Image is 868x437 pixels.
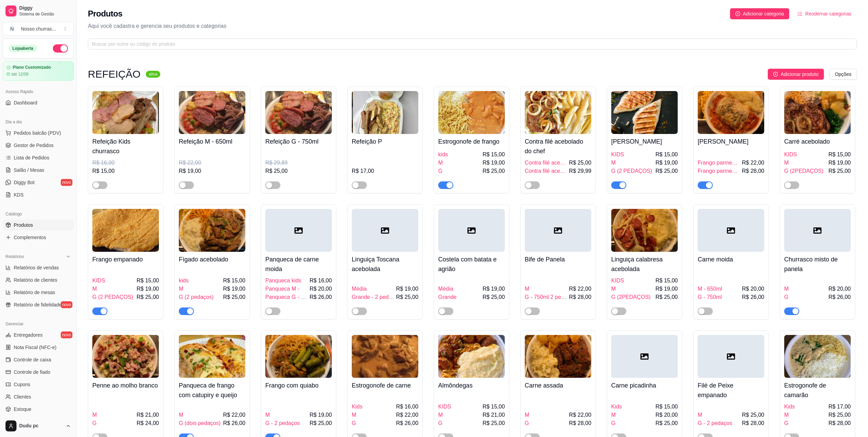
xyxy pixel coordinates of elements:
span: KIDS [611,277,624,285]
span: R$ 20,00 [656,411,678,419]
span: Média [438,285,453,293]
a: Controle de caixa [3,354,74,365]
span: Relatórios [5,254,24,259]
h4: Linguiça calabresa acebolada [611,255,678,274]
span: M [179,411,183,419]
span: Frango parmegiana M [698,159,741,167]
span: R$ 28,00 [569,419,591,427]
span: R$ 19,00 [223,285,245,293]
span: R$ 15,00 [483,150,505,159]
div: R$ 22,00 [179,159,245,167]
h4: Estrogonofe de carne [352,381,418,390]
span: G (2 PEDAÇOS) [611,167,652,175]
span: kids [438,150,448,159]
h4: Carne assada [525,381,591,390]
button: Pedidos balcão (PDV) [3,127,74,138]
h4: Carne moida [698,255,764,264]
span: R$ 21,00 [137,411,159,419]
p: Aqui você cadastra e gerencia seu produtos e categorias [88,22,857,30]
span: M [698,411,702,419]
span: G [352,419,356,427]
h4: Carne picadinha [611,381,678,390]
a: Plano Customizadoaté 12/09 [3,61,74,81]
span: Diggy Bot [14,179,35,186]
span: R$ 15,00 [483,403,505,411]
span: R$ 25,00 [569,159,591,167]
div: R$ 25,00 [265,167,332,175]
img: product-image [352,335,418,378]
span: M [438,159,443,167]
img: product-image [352,91,418,134]
sup: ativa [146,71,160,78]
span: G - 750ml 2 pedaços [525,293,568,301]
a: Controle de fiado [3,367,74,378]
span: R$ 19,00 [137,285,159,293]
a: Lista de Pedidos [3,152,74,163]
span: ordered-list [798,11,802,16]
h3: REFEIÇÃO [88,70,140,78]
img: product-image [784,91,851,134]
a: Relatórios de vendas [3,262,74,273]
span: Relatório de fidelidade [14,301,61,308]
span: R$ 22,00 [223,411,245,419]
h4: Estrogonofe de frango [438,137,505,146]
span: Adicionar categoria [743,10,784,18]
div: Nosso churras ... [21,25,56,32]
span: Relatório de clientes [14,277,57,283]
h4: Refeição P [352,137,418,146]
span: G (2PEDAÇOS) [784,167,824,175]
span: M [784,285,789,293]
a: Clientes [3,391,74,402]
span: R$ 16,00 [310,277,332,285]
span: R$ 26,00 [742,293,764,301]
span: M [92,411,97,419]
span: R$ 28,00 [742,167,764,175]
span: R$ 19,00 [656,285,678,293]
span: R$ 25,00 [483,293,505,301]
span: R$ 15,00 [656,403,678,411]
span: M [179,285,183,293]
h4: Panqueca de carne moida [265,255,332,274]
a: Gestor de Pedidos [3,140,74,151]
span: R$ 26,00 [310,293,332,301]
span: M [525,285,529,293]
span: Cupons [14,381,30,388]
span: R$ 15,00 [829,150,851,159]
span: R$ 26,00 [396,419,418,427]
span: Salão / Mesas [14,167,44,173]
span: G [92,419,96,427]
a: Estoque [3,404,74,415]
span: M [611,285,616,293]
h4: Contra filé acebolado do chef [525,137,591,156]
span: Contra filé acebolado G (dois pedaços de carne) [525,167,568,175]
span: Nota Fiscal (NFC-e) [14,344,56,351]
span: KIDS [438,403,451,411]
span: Controle de fiado [14,369,50,376]
span: R$ 22,00 [569,411,591,419]
span: Grande - 2 pedaços [352,293,395,301]
img: product-image [265,91,332,134]
button: Select a team [3,22,74,36]
span: Complementos [14,234,46,241]
a: Salão / Mesas [3,165,74,176]
button: Opções [830,69,857,80]
button: Adicionar produto [768,69,824,80]
span: R$ 29,99 [569,167,591,175]
span: R$ 25,00 [310,419,332,427]
h4: Refeição Kids churrasco [92,137,159,156]
span: Pedidos balcão (PDV) [14,130,61,136]
div: R$ 17,00 [352,167,418,175]
span: plus-circle [736,11,740,16]
a: Nota Fiscal (NFC-e) [3,342,74,353]
span: Panqueca G - 2 pedaços [265,293,308,301]
h4: Frango empanado [92,255,159,264]
span: R$ 26,00 [829,293,851,301]
div: Gerenciar [3,318,74,329]
img: product-image [179,209,245,252]
span: Dudu pc [19,423,63,429]
h4: Costela com batata e agrião [438,255,505,274]
span: R$ 16,00 [396,403,418,411]
span: Frango parmegiana G (2 pedaços) [698,167,741,175]
span: Panqueca kids [265,277,301,285]
span: R$ 25,00 [396,293,418,301]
